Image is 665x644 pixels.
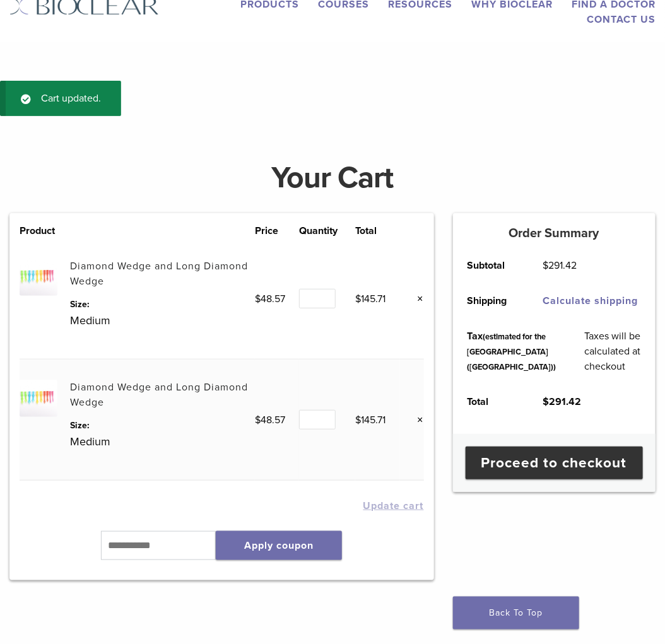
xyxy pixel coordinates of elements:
[355,414,361,426] span: $
[408,291,424,307] a: Remove this item
[453,226,656,241] h5: Order Summary
[20,259,57,296] img: Diamond Wedge and Long Diamond Wedge
[299,223,355,238] th: Quantity
[453,597,579,629] a: Back To Top
[543,259,577,272] bdi: 291.42
[20,380,57,417] img: Diamond Wedge and Long Diamond Wedge
[543,259,548,272] span: $
[70,432,255,451] p: Medium
[20,223,70,238] th: Product
[408,412,424,428] a: Remove this item
[70,260,248,288] a: Diamond Wedge and Long Diamond Wedge
[255,414,285,426] bdi: 48.57
[363,501,424,511] button: Update cart
[453,283,529,319] th: Shipping
[70,419,255,432] dt: Size:
[355,414,385,426] bdi: 145.71
[70,311,255,330] p: Medium
[70,298,255,311] dt: Size:
[255,414,261,426] span: $
[543,295,638,307] a: Calculate shipping
[355,223,399,238] th: Total
[70,381,248,409] a: Diamond Wedge and Long Diamond Wedge
[543,395,549,408] span: $
[355,293,385,305] bdi: 145.71
[255,223,299,238] th: Price
[355,293,361,305] span: $
[255,293,285,305] bdi: 48.57
[467,332,556,372] small: (estimated for the [GEOGRAPHIC_DATA] ([GEOGRAPHIC_DATA]))
[587,13,656,26] a: Contact Us
[570,319,656,384] td: Taxes will be calculated at checkout
[453,319,570,384] th: Tax
[453,248,529,283] th: Subtotal
[466,447,643,479] a: Proceed to checkout
[255,293,261,305] span: $
[543,395,581,408] bdi: 291.42
[453,384,529,419] th: Total
[216,531,342,560] button: Apply coupon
